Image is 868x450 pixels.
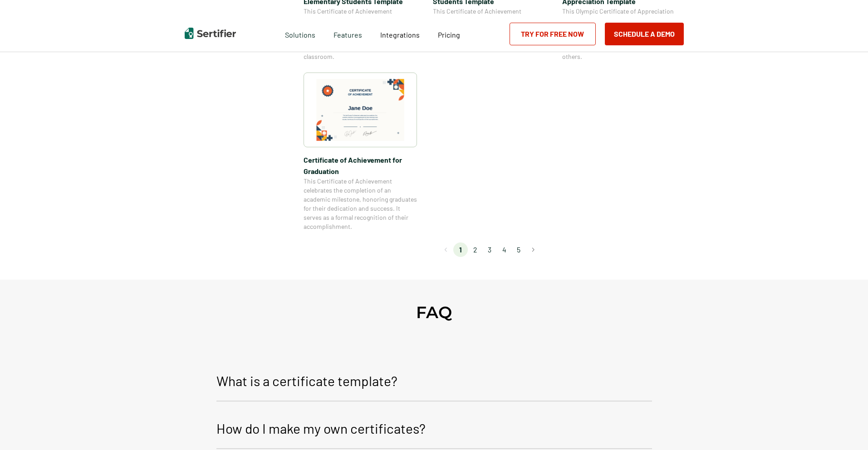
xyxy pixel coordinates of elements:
[439,242,453,257] button: Go to previous page
[416,302,452,322] h2: FAQ
[216,411,652,449] button: How do I make my own certificates?
[438,30,460,39] span: Pricing
[380,30,420,39] span: Integrations
[468,242,482,257] li: page 2
[304,73,417,231] a: Certificate of Achievement for GraduationCertificate of Achievement for GraduationThis Certificat...
[316,79,404,141] img: Certificate of Achievement for Graduation
[304,7,417,61] span: This Certificate of Achievement celebrates the academic milestones and progress of elementary stu...
[185,28,236,39] img: Sertifier | Digital Credentialing Platform
[216,417,426,439] p: How do I make my own certificates?
[510,23,596,45] a: Try for Free Now
[453,242,468,257] li: page 1
[433,7,546,52] span: This Certificate of Achievement celebrates students’ academic progress and dedication. It honors ...
[497,242,511,257] li: page 4
[526,242,540,257] button: Go to next page
[216,370,397,392] p: What is a certificate template?
[482,242,497,257] li: page 3
[380,28,420,39] a: Integrations
[511,242,526,257] li: page 5
[562,7,676,61] span: This Olympic Certificate of Appreciation celebrates outstanding contributions made toward achievi...
[285,28,315,39] span: Solutions
[304,177,417,231] span: This Certificate of Achievement celebrates the completion of an academic milestone, honoring grad...
[823,406,868,450] iframe: Chat Widget
[333,28,362,39] span: Features
[216,363,652,402] button: What is a certificate template?
[438,28,460,39] a: Pricing
[304,154,417,177] span: Certificate of Achievement for Graduation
